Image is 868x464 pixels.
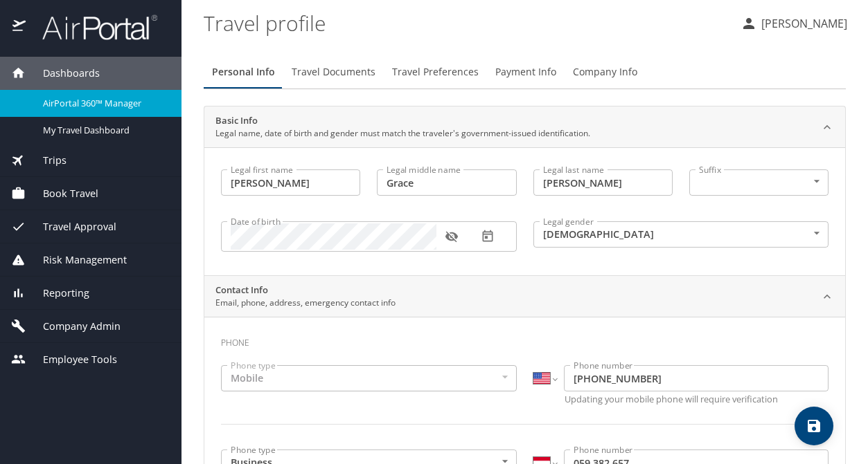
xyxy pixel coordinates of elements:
[757,15,847,32] p: [PERSON_NAME]
[565,395,829,404] p: Updating your mobile phone will require verification
[292,64,375,81] span: Travel Documents
[204,106,845,148] div: Basic InfoLegal name, date of birth and gender must match the traveler's government-issued identi...
[221,328,829,351] h3: Phone
[204,276,845,317] div: Contact InfoEmail, phone, address, emergency contact info
[204,147,845,275] div: Basic InfoLegal name, date of birth and gender must match the traveler's government-issued identi...
[27,14,157,41] img: airportal-logo.png
[26,153,67,168] span: Trips
[212,64,275,81] span: Personal Info
[43,97,165,110] span: AirPortal 360™ Manager
[392,64,479,81] span: Travel Preferences
[43,124,165,137] span: My Travel Dashboard
[533,221,829,248] div: [DEMOGRAPHIC_DATA]
[795,407,833,445] button: save
[204,1,729,44] h1: Travel profile
[215,127,590,140] p: Legal name, date of birth and gender must match the traveler's government-issued identification.
[204,55,846,89] div: Profile
[26,219,116,234] span: Travel Approval
[26,286,89,301] span: Reporting
[495,64,556,81] span: Payment Info
[26,352,117,367] span: Employee Tools
[215,114,590,128] h2: Basic Info
[26,252,127,268] span: Risk Management
[221,365,517,391] div: Mobile
[12,14,27,41] img: icon-airportal.png
[215,284,396,297] h2: Contact Info
[26,319,121,334] span: Company Admin
[689,169,829,196] div: ​
[26,186,98,201] span: Book Travel
[735,11,853,36] button: [PERSON_NAME]
[26,66,100,81] span: Dashboards
[215,297,396,309] p: Email, phone, address, emergency contact info
[573,64,637,81] span: Company Info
